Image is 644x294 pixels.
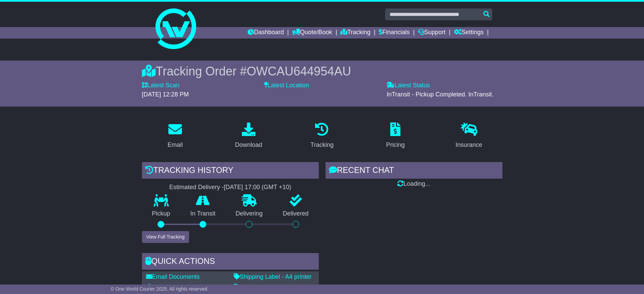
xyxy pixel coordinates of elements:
[142,162,319,180] div: Tracking history
[306,120,338,152] a: Tracking
[454,27,484,39] a: Settings
[326,162,502,180] div: RECENT CHAT
[235,140,262,150] div: Download
[292,27,332,39] a: Quote/Book
[142,210,181,218] p: Pickup
[142,184,319,191] div: Estimated Delivery -
[387,91,494,98] span: InTransit - Pickup Completed. InTransit.
[146,273,200,280] a: Email Documents
[142,253,319,271] div: Quick Actions
[146,284,212,291] a: Download Documents
[310,140,333,150] div: Tracking
[231,120,267,152] a: Download
[226,210,273,218] p: Delivering
[326,180,502,188] div: Loading...
[142,231,189,243] button: View Full Tracking
[111,286,209,292] span: © One World Courier 2025. All rights reserved.
[451,120,487,152] a: Insurance
[456,140,482,150] div: Insurance
[247,64,351,78] span: OWCAU644954AU
[386,140,405,150] div: Pricing
[340,27,370,39] a: Tracking
[224,184,291,191] div: [DATE] 17:00 (GMT +10)
[180,210,226,218] p: In Transit
[142,64,502,78] div: Tracking Order #
[379,27,410,39] a: Financials
[167,140,183,150] div: Email
[387,82,430,89] label: Latest Status
[382,120,409,152] a: Pricing
[163,120,187,152] a: Email
[234,273,312,280] a: Shipping Label - A4 printer
[418,27,445,39] a: Support
[264,82,309,89] label: Latest Location
[142,82,180,89] label: Latest Scan
[248,27,284,39] a: Dashboard
[142,91,189,98] span: [DATE] 12:28 PM
[273,210,319,218] p: Delivered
